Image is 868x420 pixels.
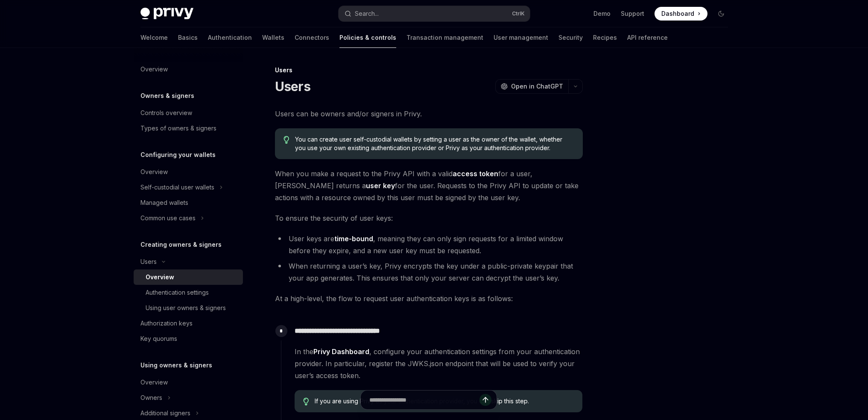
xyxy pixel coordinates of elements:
h1: Users [275,79,310,94]
a: Demo [593,9,611,18]
div: Users [275,66,583,74]
div: Controls overview [140,108,192,118]
span: In the , configure your authentication settings from your authentication provider. In particular,... [295,346,582,382]
div: Search... [355,9,379,19]
strong: time-bound [334,234,373,243]
img: dark logo [140,8,193,20]
li: User keys are , meaning they can only sign requests for a limited window before they expire, and ... [275,233,583,257]
div: Authentication settings [146,287,209,298]
li: When returning a user’s key, Privy encrypts the key under a public-private keypair that your app ... [275,260,583,284]
button: Search...CtrlK [339,6,530,21]
a: Welcome [140,27,168,48]
svg: Tip [283,136,289,144]
div: Overview [146,272,174,282]
a: Recipes [593,27,617,48]
div: Overview [140,377,168,387]
strong: access token [453,169,498,178]
h5: Configuring your wallets [140,150,216,160]
a: Authentication settings [134,285,243,300]
div: Users [140,257,157,267]
h5: Owners & signers [140,91,194,101]
div: Common use cases [140,213,196,223]
a: Overview [134,164,243,180]
h5: Creating owners & signers [140,240,222,250]
div: Key quorums [140,334,177,344]
a: Overview [134,375,243,390]
a: User management [494,27,548,48]
div: Overview [140,64,168,74]
a: Authentication [208,27,252,48]
div: Self-custodial user wallets [140,182,214,192]
span: Dashboard [661,9,694,18]
a: Wallets [262,27,284,48]
div: Overview [140,167,168,177]
a: Privy Dashboard [313,347,369,356]
strong: user key [366,181,395,190]
a: Support [621,9,644,18]
span: Users can be owners and/or signers in Privy. [275,108,583,120]
a: Transaction management [406,27,483,48]
h5: Using owners & signers [140,360,212,370]
a: Basics [178,27,198,48]
span: Ctrl K [512,10,525,17]
a: Security [558,27,583,48]
div: Owners [140,393,162,403]
a: Authorization keys [134,316,243,331]
div: Using user owners & signers [146,303,226,313]
button: Toggle dark mode [714,7,728,21]
div: Types of owners & signers [140,123,216,133]
span: When you make a request to the Privy API with a valid for a user, [PERSON_NAME] returns a for the... [275,168,583,204]
div: Authorization keys [140,318,193,328]
span: Open in ChatGPT [511,82,563,91]
div: Managed wallets [140,198,188,208]
a: Key quorums [134,331,243,346]
a: Using user owners & signers [134,300,243,316]
a: Connectors [295,27,329,48]
a: Overview [134,62,243,77]
button: Open in ChatGPT [495,79,568,94]
a: Types of owners & signers [134,121,243,136]
span: To ensure the security of user keys: [275,212,583,224]
button: Send message [479,394,491,406]
a: Controls overview [134,105,243,121]
span: At a high-level, the flow to request user authentication keys is as follows: [275,293,583,305]
span: You can create user self-custodial wallets by setting a user as the owner of the wallet, whether ... [295,135,574,152]
a: Managed wallets [134,195,243,210]
a: Overview [134,269,243,285]
div: Additional signers [140,408,190,418]
a: Dashboard [655,7,707,21]
a: API reference [627,27,668,48]
a: Policies & controls [339,27,396,48]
